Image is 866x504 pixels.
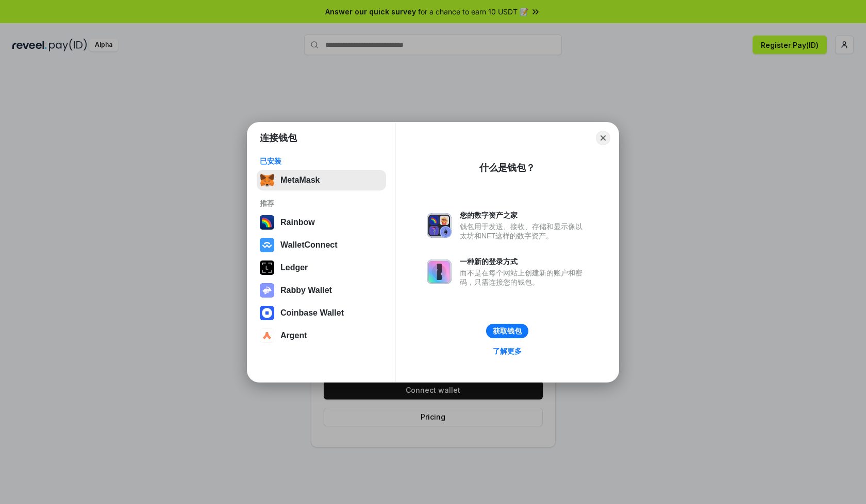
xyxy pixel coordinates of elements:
[260,283,274,298] img: svg+xml,%3Csvg%20xmlns%3D%22http%3A%2F%2Fwww.w3.org%2F2000%2Fsvg%22%20fill%3D%22none%22%20viewBox...
[260,157,383,166] div: 已安装
[460,257,588,266] div: 一种新的登录方式
[260,173,274,187] img: svg+xml,%3Csvg%20fill%3D%22none%22%20height%3D%2233%22%20viewBox%3D%220%200%2035%2033%22%20width%...
[479,162,535,174] div: 什么是钱包？
[280,240,338,250] div: WalletConnect
[260,328,274,343] img: svg+xml,%3Csvg%20width%3D%2228%22%20height%3D%2228%22%20viewBox%3D%220%200%2028%2028%22%20fill%3D...
[487,344,528,358] a: 了解更多
[260,215,274,230] img: svg+xml,%3Csvg%20width%3D%22120%22%20height%3D%22120%22%20viewBox%3D%220%200%20120%20120%22%20fil...
[257,325,386,346] button: Argent
[596,131,610,145] button: Close
[280,263,308,272] div: Ledger
[460,268,588,287] div: 而不是在每个网站上创建新的账户和密码，只需连接您的钱包。
[260,238,274,252] img: svg+xml,%3Csvg%20width%3D%2228%22%20height%3D%2228%22%20viewBox%3D%220%200%2028%2028%22%20fill%3D...
[280,218,315,227] div: Rainbow
[493,346,522,356] div: 了解更多
[493,326,522,336] div: 获取钱包
[427,213,452,238] img: svg+xml,%3Csvg%20xmlns%3D%22http%3A%2F%2Fwww.w3.org%2F2000%2Fsvg%22%20fill%3D%22none%22%20viewBox...
[460,211,588,220] div: 您的数字资产之家
[260,260,274,275] img: svg+xml,%3Csvg%20xmlns%3D%22http%3A%2F%2Fwww.w3.org%2F2000%2Fsvg%22%20width%3D%2228%22%20height%3...
[257,235,386,255] button: WalletConnect
[257,257,386,278] button: Ledger
[257,212,386,233] button: Rainbow
[427,259,452,284] img: svg+xml,%3Csvg%20xmlns%3D%22http%3A%2F%2Fwww.w3.org%2F2000%2Fsvg%22%20fill%3D%22none%22%20viewBox...
[257,170,386,190] button: MetaMask
[280,331,307,340] div: Argent
[257,280,386,301] button: Rabby Wallet
[260,306,274,320] img: svg+xml,%3Csvg%20width%3D%2228%22%20height%3D%2228%22%20viewBox%3D%220%200%2028%2028%22%20fill%3D...
[257,303,386,323] button: Coinbase Wallet
[280,308,344,318] div: Coinbase Wallet
[280,176,320,185] div: MetaMask
[260,199,383,208] div: 推荐
[460,222,588,240] div: 钱包用于发送、接收、存储和显示像以太坊和NFT这样的数字资产。
[260,132,297,144] h1: 连接钱包
[486,324,528,338] button: 获取钱包
[280,286,332,295] div: Rabby Wallet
